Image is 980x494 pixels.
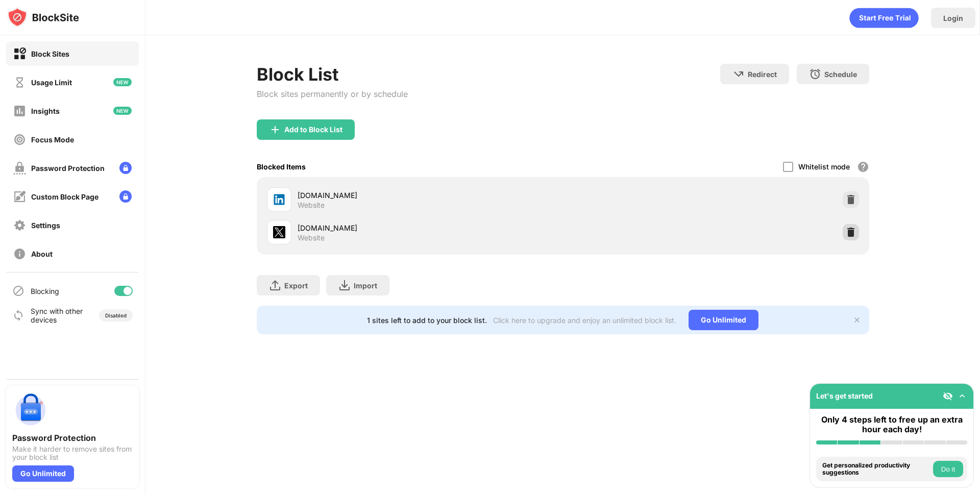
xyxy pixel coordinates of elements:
div: Password Protection [31,164,105,172]
img: settings-off.svg [13,219,26,232]
img: logo-blocksite.svg [7,7,79,28]
div: Insights [31,107,60,115]
img: lock-menu.svg [119,190,132,203]
div: Sync with other devices [31,307,83,324]
div: Go Unlimited [12,465,74,482]
div: [DOMAIN_NAME] [298,190,563,201]
div: Settings [31,221,60,230]
div: Import [354,281,377,290]
div: Block Sites [31,50,69,58]
img: about-off.svg [13,248,26,260]
img: blocking-icon.svg [12,285,24,297]
img: favicons [273,226,285,238]
div: Blocked Items [257,162,306,171]
div: Whitelist mode [798,162,850,171]
button: Do it [933,461,963,477]
div: Block List [257,64,408,85]
div: Make it harder to remove sites from your block list [12,445,133,461]
img: customize-block-page-off.svg [13,190,26,203]
div: About [31,250,53,258]
img: eye-not-visible.svg [943,391,953,401]
div: Get personalized productivity suggestions [822,462,930,477]
div: Focus Mode [31,135,74,144]
div: Let's get started [816,391,873,400]
div: Click here to upgrade and enjoy an unlimited block list. [493,316,676,325]
div: Website [298,201,325,210]
div: Go Unlimited [689,310,758,330]
div: Only 4 steps left to free up an extra hour each day! [816,415,967,434]
img: omni-setup-toggle.svg [957,391,967,401]
img: new-icon.svg [113,107,132,115]
div: Password Protection [12,433,133,443]
div: Export [284,281,308,290]
img: lock-menu.svg [119,162,132,174]
img: block-on.svg [13,47,26,60]
img: favicons [273,193,285,206]
div: Block sites permanently or by schedule [257,89,408,99]
img: sync-icon.svg [12,309,24,322]
div: Usage Limit [31,78,72,87]
div: Custom Block Page [31,192,99,201]
div: animation [849,8,919,28]
img: password-protection-off.svg [13,162,26,175]
div: Blocking [31,287,59,295]
div: Redirect [748,70,777,79]
div: Add to Block List [284,126,342,134]
img: new-icon.svg [113,78,132,86]
div: Schedule [824,70,857,79]
img: push-password-protection.svg [12,392,49,429]
div: 1 sites left to add to your block list. [367,316,487,325]
img: x-button.svg [853,316,861,324]
div: Website [298,233,325,242]
div: [DOMAIN_NAME] [298,223,563,233]
img: time-usage-off.svg [13,76,26,89]
div: Login [943,14,963,22]
div: Disabled [105,312,127,318]
img: insights-off.svg [13,105,26,117]
img: focus-off.svg [13,133,26,146]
